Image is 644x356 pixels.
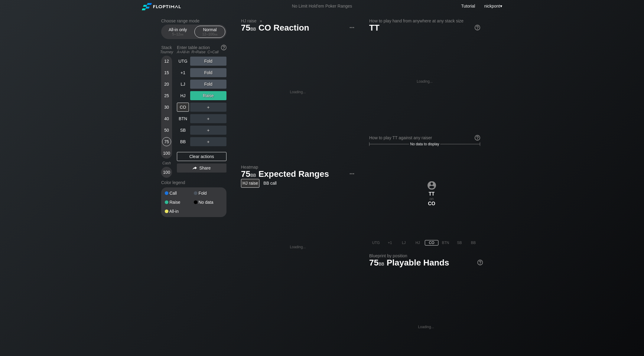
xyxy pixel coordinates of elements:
[177,152,226,161] div: Clear actions
[190,103,226,112] div: ＋
[162,114,171,123] div: 40
[177,57,189,66] div: UTG
[241,169,355,179] h1: Expected Ranges
[177,114,189,123] div: BTN
[474,134,481,141] img: help.32db89a4.svg
[283,4,361,10] div: No Limit Hold’em Poker Ranges
[290,245,306,249] div: Loading...
[290,90,306,94] div: Loading...
[425,181,438,206] div: on
[250,25,256,32] span: bb
[477,259,483,266] img: help.32db89a4.svg
[383,240,397,246] div: +1
[214,32,218,36] span: bb
[428,181,436,190] img: icon-avatar.b40e07d9.svg
[197,32,223,36] div: 12 – 100
[410,142,439,146] span: No data to display
[369,258,483,268] h1: Playable Hands
[461,4,475,8] a: Tutorial
[349,24,355,31] img: ellipsis.fd386fe8.svg
[467,240,480,246] div: BB
[484,4,500,8] span: nickpont
[411,240,424,246] div: HJ
[418,325,434,329] div: Loading...
[159,43,174,57] div: Stack
[165,32,190,36] div: 5 – 12
[162,149,171,158] div: 100
[349,170,355,177] img: ellipsis.fd386fe8.svg
[369,23,379,32] span: TT
[177,50,226,54] div: A=All-in R=Raise C=Call
[159,50,174,54] div: Tourney
[162,168,171,177] div: 100
[190,68,226,77] div: Fold
[250,171,256,178] span: bb
[194,200,223,204] div: No data
[258,23,310,33] span: CO Reaction
[425,191,438,196] div: TT
[177,137,189,146] div: BB
[180,32,184,36] span: bb
[369,135,480,140] div: How to play TT against any raiser
[483,3,503,9] div: ▾
[425,240,438,246] div: CO
[241,179,259,188] div: HJ raise
[240,18,257,24] span: HJ raise
[164,26,192,38] div: All-in only
[474,24,481,31] img: help.32db89a4.svg
[417,79,433,84] div: Loading...
[165,191,194,195] div: Call
[190,57,226,66] div: Fold
[162,80,171,89] div: 20
[162,68,171,77] div: 15
[240,23,257,33] span: 75
[397,240,411,246] div: LJ
[177,126,189,135] div: SB
[162,91,171,100] div: 25
[177,103,189,112] div: CO
[241,165,355,170] h2: Heatmap
[162,103,171,112] div: 30
[159,161,174,165] div: Cash
[220,44,227,51] img: help.32db89a4.svg
[379,260,384,267] span: bb
[177,163,226,173] div: Share
[439,240,452,246] div: BTN
[177,80,189,89] div: LJ
[165,209,194,213] div: All-in
[369,253,483,258] h2: Blueprint by position
[190,91,226,100] div: Raise
[193,166,197,170] img: share.864f2f62.svg
[142,3,181,10] img: Floptimal logo
[194,191,223,195] div: Fold
[177,91,189,100] div: HJ
[161,18,226,23] h2: Choose range mode
[369,240,383,246] div: UTG
[368,258,385,268] span: 75
[162,137,171,146] div: 75
[177,68,189,77] div: +1
[177,43,226,57] div: Enter table action
[256,18,265,23] span: »
[162,57,171,66] div: 12
[240,170,257,180] span: 75
[162,126,171,135] div: 50
[190,80,226,89] div: Fold
[453,240,466,246] div: SB
[161,178,226,187] div: Color legend
[369,18,480,23] h2: How to play hand from anywhere at any stack size
[190,114,226,123] div: ＋
[262,179,278,188] div: BB call
[196,26,224,38] div: Normal
[190,126,226,135] div: ＋
[425,201,438,206] div: CO
[165,200,194,204] div: Raise
[190,137,226,146] div: ＋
